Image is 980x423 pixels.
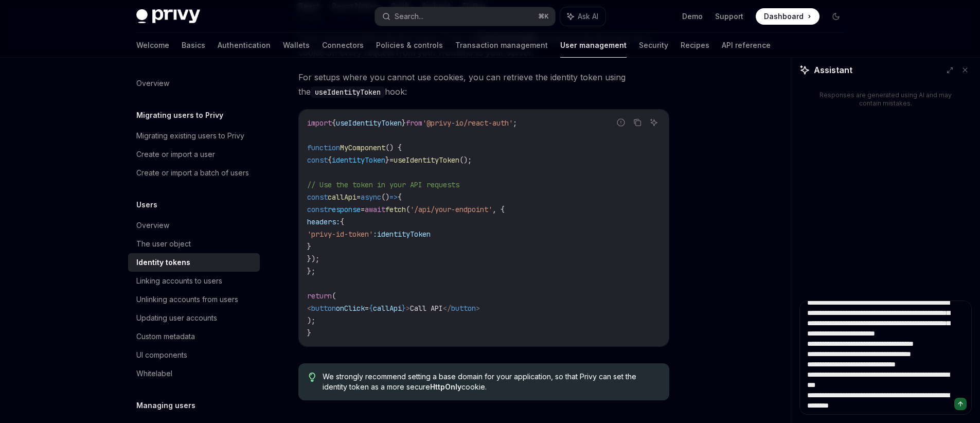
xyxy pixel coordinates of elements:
h5: Users [136,199,157,211]
span: (); [459,155,472,165]
a: Demo [682,11,703,22]
svg: Tip [309,373,316,382]
a: User management [560,33,627,58]
span: Dashboard [764,11,804,22]
span: </ [443,304,451,313]
span: { [369,304,373,313]
span: headers: [307,217,340,226]
a: Overview [128,74,260,93]
code: useIdentityToken [311,86,385,98]
a: Recipes [681,33,709,58]
button: Search...⌘K [375,7,555,26]
div: Search... [395,10,423,23]
div: Responses are generated using AI and may contain mistakes. [816,91,955,108]
span: fetch [385,205,406,214]
span: }; [307,267,315,276]
span: async [361,192,381,202]
span: > [476,304,480,313]
span: '@privy-io/react-auth' [422,118,513,128]
a: Security [639,33,668,58]
a: Whitelabel [128,364,260,383]
a: Policies & controls [376,33,443,58]
div: Linking accounts to users [136,275,222,287]
img: dark logo [136,9,200,24]
a: Authentication [218,33,271,58]
a: Overview [128,216,260,235]
span: button [311,304,336,313]
div: Overview [136,77,169,90]
span: { [398,192,402,202]
span: '/api/your-endpoint' [410,205,492,214]
a: API reference [722,33,771,58]
span: For setups where you cannot use cookies, you can retrieve the identity token using the hook: [298,70,669,99]
button: Report incorrect code [614,116,628,129]
span: import [307,118,332,128]
div: UI components [136,349,187,361]
span: { [340,217,344,226]
a: Identity tokens [128,253,260,272]
span: useIdentityToken [336,118,402,128]
div: Create or import a batch of users [136,167,249,179]
span: ; [513,118,517,128]
span: : [373,230,377,239]
span: } [307,242,311,251]
div: Whitelabel [136,367,172,380]
div: Updating user accounts [136,312,217,324]
span: } [402,304,406,313]
span: ( [332,291,336,301]
div: Identity tokens [136,256,190,269]
span: < [307,304,311,313]
span: useIdentityToken [394,155,459,165]
span: } [402,118,406,128]
span: > [406,304,410,313]
a: Create or import a batch of users [128,164,260,182]
span: function [307,143,340,152]
a: Wallets [283,33,310,58]
span: () { [385,143,402,152]
span: We strongly recommend setting a base domain for your application, so that Privy can set the ident... [323,372,658,392]
span: await [365,205,385,214]
a: Dashboard [756,8,819,25]
div: The user object [136,238,191,250]
button: Toggle dark mode [828,8,844,25]
span: () [381,192,389,202]
div: Unlinking accounts from users [136,293,238,306]
span: = [357,192,361,202]
span: { [332,118,336,128]
h5: Migrating users to Privy [136,109,223,121]
button: Ask AI [647,116,661,129]
a: Linking accounts to users [128,272,260,290]
span: ); [307,316,315,325]
span: callApi [328,192,357,202]
a: Basics [182,33,205,58]
span: const [307,205,328,214]
span: = [361,205,365,214]
span: } [385,155,389,165]
span: } [307,328,311,338]
div: Overview [136,219,169,232]
span: => [389,192,398,202]
span: Ask AI [578,11,598,22]
span: identityToken [377,230,431,239]
span: const [307,155,328,165]
span: response [328,205,361,214]
a: Unlinking accounts from users [128,290,260,309]
a: Custom metadata [128,327,260,346]
a: Migrating existing users to Privy [128,127,260,145]
span: ( [406,205,410,214]
h5: Managing users [136,399,195,412]
span: from [406,118,422,128]
span: }); [307,254,319,263]
button: Copy the contents from the code block [631,116,644,129]
a: Create or import a user [128,145,260,164]
span: // Use the token in your API requests [307,180,459,189]
div: Migrating existing users to Privy [136,130,244,142]
div: Custom metadata [136,330,195,343]
span: 'privy-id-token' [307,230,373,239]
span: , { [492,205,505,214]
span: identityToken [332,155,385,165]
span: onClick [336,304,365,313]
a: UI components [128,346,260,364]
span: ⌘ K [538,12,549,21]
span: button [451,304,476,313]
